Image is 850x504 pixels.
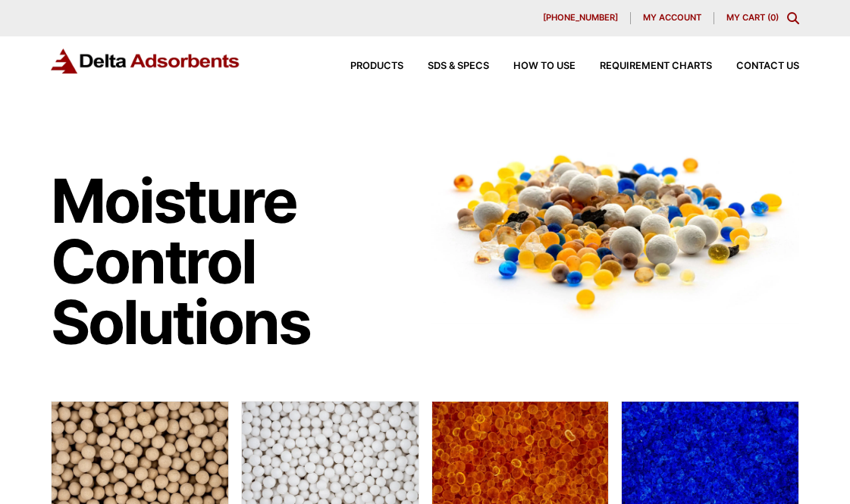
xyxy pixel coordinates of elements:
span: [PHONE_NUMBER] [543,14,618,22]
span: My account [643,14,701,22]
a: SDS & SPECS [403,61,489,71]
a: How to Use [489,61,576,71]
img: Image [431,138,799,324]
span: Contact Us [736,61,799,71]
a: My account [631,12,714,24]
div: Toggle Modal Content [787,12,799,24]
span: SDS & SPECS [428,61,489,71]
a: [PHONE_NUMBER] [531,12,631,24]
a: Contact Us [712,61,799,71]
span: How to Use [513,61,576,71]
a: My Cart (0) [726,12,779,23]
img: Delta Adsorbents [51,49,240,74]
span: 0 [770,12,776,23]
a: Requirement Charts [576,61,712,71]
span: Requirement Charts [600,61,712,71]
h1: Moisture Control Solutions [51,171,416,352]
a: Products [326,61,403,71]
span: Products [350,61,403,71]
